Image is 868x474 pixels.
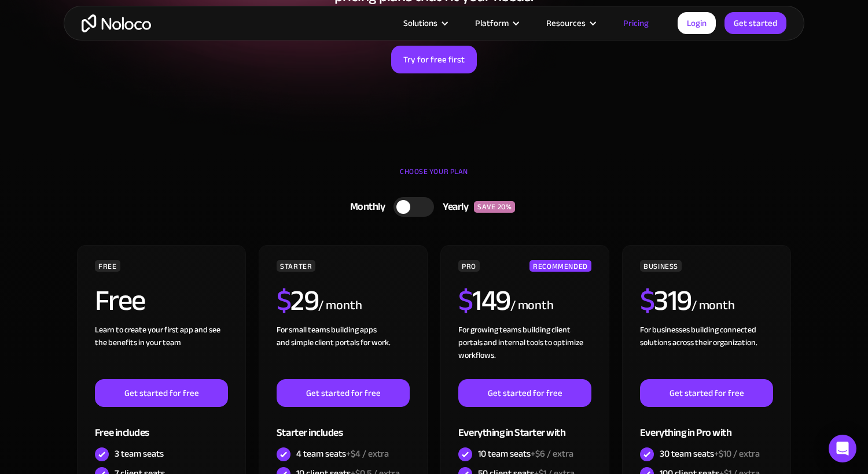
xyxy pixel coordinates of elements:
[531,445,573,462] span: +$6 / extra
[346,445,389,462] span: +$4 / extra
[714,445,760,462] span: +$10 / extra
[660,447,760,460] div: 30 team seats
[458,324,591,379] div: For growing teams building client portals and internal tools to optimize workflows.
[692,297,735,315] div: / month
[403,16,437,31] div: Solutions
[640,286,692,315] h2: 319
[475,16,509,31] div: Platform
[389,16,461,31] div: Solutions
[277,260,315,272] div: STARTER
[461,16,532,31] div: Platform
[95,379,228,407] a: Get started for free
[296,447,389,460] div: 4 team seats
[277,286,319,315] h2: 29
[640,324,773,379] div: For businesses building connected solutions across their organization. ‍
[532,16,609,31] div: Resources
[640,260,682,272] div: BUSINESS
[474,201,515,213] div: SAVE 20%
[115,447,164,460] div: 3 team seats
[829,435,856,462] div: Open Intercom Messenger
[277,407,410,445] div: Starter includes
[510,297,554,315] div: / month
[458,273,473,328] span: $
[458,286,510,315] h2: 149
[640,273,654,328] span: $
[724,12,786,34] a: Get started
[95,407,228,445] div: Free includes
[458,407,591,445] div: Everything in Starter with
[336,198,394,216] div: Monthly
[277,273,291,328] span: $
[478,447,573,460] div: 10 team seats
[458,379,591,407] a: Get started for free
[609,16,663,31] a: Pricing
[434,198,474,216] div: Yearly
[318,297,362,315] div: / month
[75,163,793,192] div: CHOOSE YOUR PLAN
[95,260,120,272] div: FREE
[529,260,591,272] div: RECOMMENDED
[277,379,410,407] a: Get started for free
[458,260,480,272] div: PRO
[82,14,151,32] a: home
[391,46,477,73] a: Try for free first
[640,407,773,445] div: Everything in Pro with
[678,12,716,34] a: Login
[95,286,145,315] h2: Free
[640,379,773,407] a: Get started for free
[95,324,228,379] div: Learn to create your first app and see the benefits in your team ‍
[546,16,586,31] div: Resources
[277,324,410,379] div: For small teams building apps and simple client portals for work. ‍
